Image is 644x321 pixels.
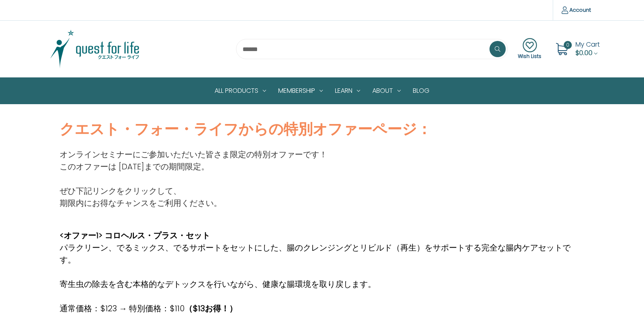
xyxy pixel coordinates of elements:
a: Membership [272,78,329,104]
strong: <オファー1> コロヘルス・プラス・セット [60,230,210,241]
p: オンラインセミナーにご参加いただいた皆さま限定の特別オファーです！ [60,148,327,160]
p: 通常価格：$123 → 特別価格：$110 [60,302,584,315]
a: Cart with 0 items [575,40,600,58]
span: 0 [564,41,572,49]
p: 期限内にお得なチャンスをご利用ください。 [60,197,327,209]
img: Quest Group [44,29,146,69]
a: Wish Lists [518,38,541,60]
p: パラクリーン、でるミックス、でるサポートをセットにした、腸のクレンジングとリビルド（再生）をサポートする完全な腸内ケアセットです。 [60,242,584,266]
strong: （$13お得！） [185,303,237,314]
a: About [366,78,407,104]
p: ぜひ下記リンクをクリックして、 [60,185,327,197]
p: 寄生虫の除去を含む本格的なデトックスを行いながら、健康な腸環境を取り戻します。 [60,278,584,290]
span: $0.00 [575,48,592,58]
p: このオファーは [DATE]までの期間限定。 [60,160,327,173]
a: All Products [208,78,272,104]
a: Blog [407,78,436,104]
strong: クエスト・フォー・ライフからの特別オファーページ： [60,119,431,139]
span: My Cart [575,40,600,49]
a: Learn [329,78,366,104]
